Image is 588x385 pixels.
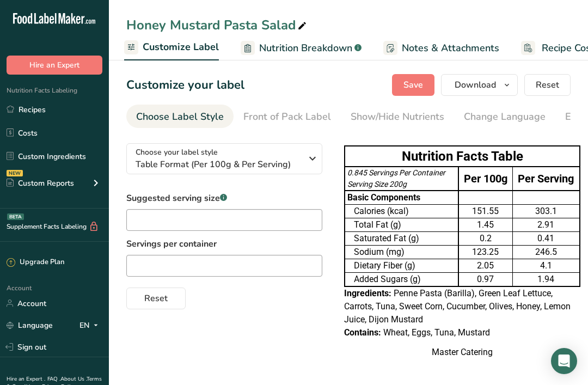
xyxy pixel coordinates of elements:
h1: Customize your label [126,76,244,94]
div: 1.45 [461,218,510,231]
td: Basic Components [345,191,458,205]
span: Download [455,78,496,91]
div: Choose Label Style [136,109,224,124]
div: 2.91 [515,218,578,231]
span: Serving Size [347,180,388,188]
div: 0.97 [461,273,510,286]
div: EN [79,319,102,332]
div: 1.94 [515,273,578,286]
div: 246.5 [515,246,578,259]
label: Servings per container [126,237,322,250]
span: Wheat, Eggs, Tuna, Mustard [383,327,490,338]
button: Reset [126,288,186,309]
span: Save [403,78,423,91]
a: Nutrition Breakdown [241,36,362,60]
span: Reset [536,78,559,91]
td: Per Serving [512,167,580,191]
a: Hire an Expert . [7,375,45,383]
a: Customize Label [124,35,219,61]
div: 0.2 [461,232,510,245]
span: Reset [144,292,168,305]
div: Honey Mustard Pasta Salad [126,15,309,35]
div: 2.05 [461,259,510,272]
td: Total Fat (g) [345,218,458,232]
div: 151.55 [461,205,510,218]
div: BETA [7,213,24,220]
div: Change Language [464,109,546,124]
div: 303.1 [515,205,578,218]
div: Upgrade Plan [7,257,64,268]
div: Custom Reports [7,178,74,189]
button: Download [441,74,518,96]
div: 0.41 [515,232,578,245]
td: Calories (kcal) [345,205,458,218]
button: Save [392,74,434,96]
td: Added Sugars (g) [345,273,458,287]
div: Front of Pack Label [243,109,331,124]
span: Table Format (Per 100g & Per Serving) [136,158,302,171]
button: Hire an Expert [7,56,102,75]
a: About Us . [60,375,87,383]
td: Dietary Fiber (g) [345,259,458,273]
span: Customize Label [143,40,219,54]
span: Notes & Attachments [402,41,499,56]
span: Nutrition Breakdown [259,41,352,56]
div: NEW [7,170,23,176]
td: Saturated Fat (g) [345,232,458,246]
div: Open Intercom Messenger [551,348,577,374]
span: 200g [389,180,407,188]
td: Per 100g [458,167,512,191]
button: Reset [524,74,571,96]
span: Contains: [344,327,381,338]
td: Sodium (mg) [345,246,458,259]
th: Nutrition Facts Table [345,146,580,167]
a: FAQ . [47,375,60,383]
div: 0.845 Servings Per Container [347,167,456,179]
button: Choose your label style Table Format (Per 100g & Per Serving) [126,143,322,174]
label: Suggested serving size [126,192,322,205]
div: 4.1 [515,259,578,272]
span: Choose your label style [136,146,218,158]
div: Master Catering [344,346,580,359]
div: Show/Hide Nutrients [351,109,444,124]
span: Penne Pasta (Barilla), Green Leaf Lettuce, Carrots, Tuna, Sweet Corn, Cucumber, Olives, Honey, Le... [344,288,571,325]
div: 123.25 [461,246,510,259]
span: Ingredients: [344,288,391,298]
a: Notes & Attachments [383,36,499,60]
a: Language [7,316,53,335]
